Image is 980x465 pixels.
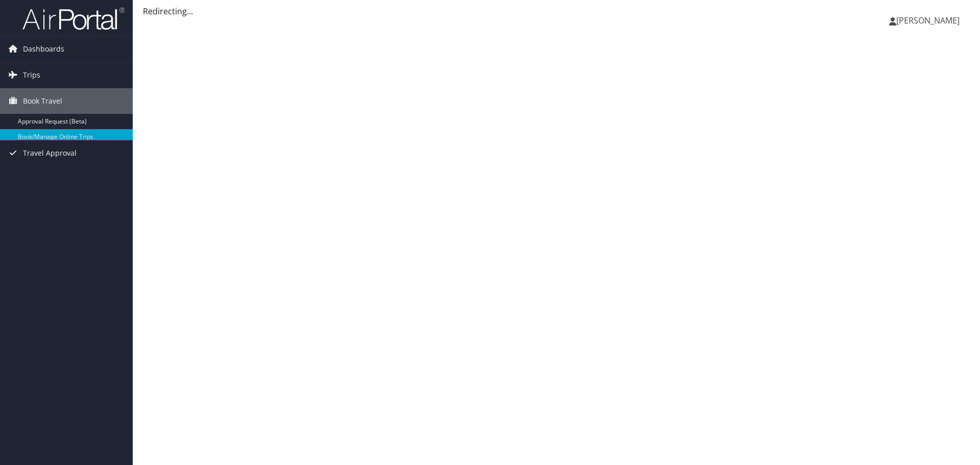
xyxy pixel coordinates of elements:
[23,88,62,114] span: Book Travel
[23,140,77,166] span: Travel Approval
[896,15,960,26] span: [PERSON_NAME]
[889,5,970,36] a: [PERSON_NAME]
[143,5,970,17] div: Redirecting...
[22,7,125,31] img: airportal-logo.png
[23,62,40,88] span: Trips
[23,36,64,62] span: Dashboards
